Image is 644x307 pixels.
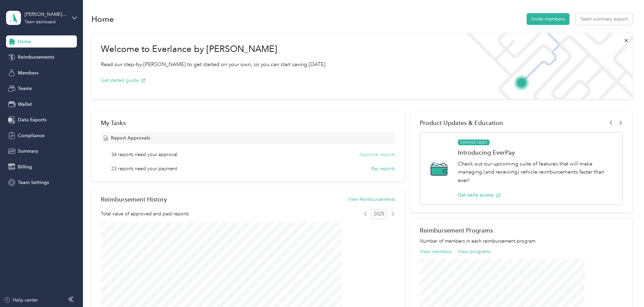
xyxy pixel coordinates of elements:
h1: Introducing EverPay [458,149,615,156]
div: Team dashboard [25,20,56,24]
div: [PERSON_NAME] [PERSON_NAME] Construction [25,11,67,18]
iframe: Everlance-gr Chat Button Frame [606,269,644,307]
span: Reimbursements [18,54,54,61]
span: 34 reports need your approval [111,151,177,158]
span: Total value of approved and paid reports [101,210,189,217]
button: View Reimbursements [348,196,395,203]
span: Home [18,38,31,45]
button: Help center [4,297,38,304]
span: Report Approvals [111,134,150,142]
h2: Reimbursement Programs [420,227,623,234]
span: 23 reports need your payment [111,165,177,172]
span: Compliance [18,132,45,139]
button: Pay reports [371,165,395,172]
span: Data Exports [18,116,47,123]
span: COMING SOON [458,140,490,146]
h1: Home [91,16,114,23]
h2: Reimbursement History [101,196,167,203]
span: Billing [18,163,32,171]
p: Read our step-by-[PERSON_NAME] to get started on your own, so you can start saving [DATE]. [101,60,327,69]
span: Wallet [18,101,32,108]
button: Get early access [458,191,501,198]
p: Number of members in each reimbursement program. [420,238,623,245]
p: Check out our upcoming suite of features that will make managing (and receiving) vehicle reimburs... [458,160,615,185]
span: Summary [18,148,38,155]
button: Invite members [527,13,569,25]
span: Members [18,69,38,76]
span: Product Updates & Education [420,119,503,126]
button: Team summary export [576,13,633,25]
img: Welcome to everlance [459,33,632,99]
span: 2025 [371,209,387,219]
button: View programs [458,248,491,255]
h1: Welcome to Everlance by [PERSON_NAME] [101,44,327,55]
span: Team Settings [18,179,49,186]
button: View members [420,248,452,255]
button: Approve reports [359,151,395,158]
div: My Tasks [101,119,395,126]
button: Get started guide [101,77,146,84]
span: Teams [18,85,32,92]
